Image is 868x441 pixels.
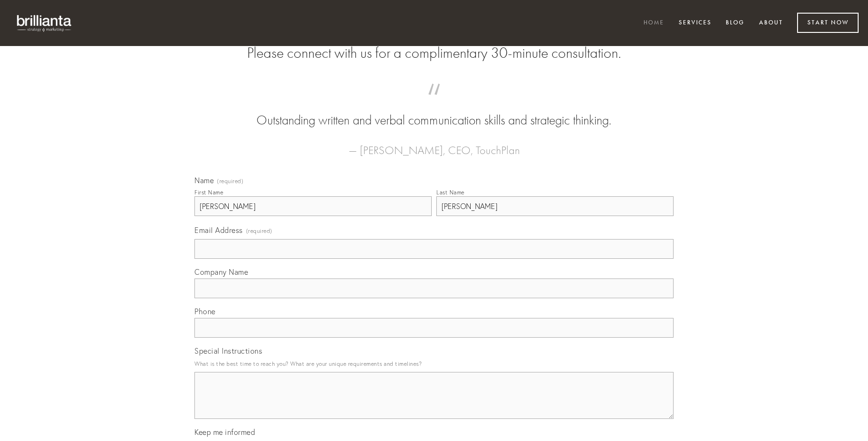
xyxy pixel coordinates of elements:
[194,307,216,316] span: Phone
[209,130,659,160] figcaption: — [PERSON_NAME], CEO, TouchPlan
[9,9,80,37] img: brillianta - research, strategy, marketing
[209,93,659,130] blockquote: Outstanding written and verbal communication skills and strategic thinking.
[209,93,659,111] span: “
[194,189,223,196] div: First Name
[436,189,465,196] div: Last Name
[637,15,670,31] a: Home
[217,178,243,184] span: (required)
[753,15,789,31] a: About
[673,15,718,31] a: Services
[194,346,262,356] span: Special Instructions
[194,357,674,370] p: What is the best time to reach you? What are your unique requirements and timelines?
[194,427,255,437] span: Keep me informed
[194,176,214,185] span: Name
[194,267,248,277] span: Company Name
[246,224,272,237] span: (required)
[194,44,674,62] h2: Please connect with us for a complimentary 30-minute consultation.
[797,13,859,33] a: Start Now
[720,15,751,31] a: Blog
[194,225,243,235] span: Email Address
